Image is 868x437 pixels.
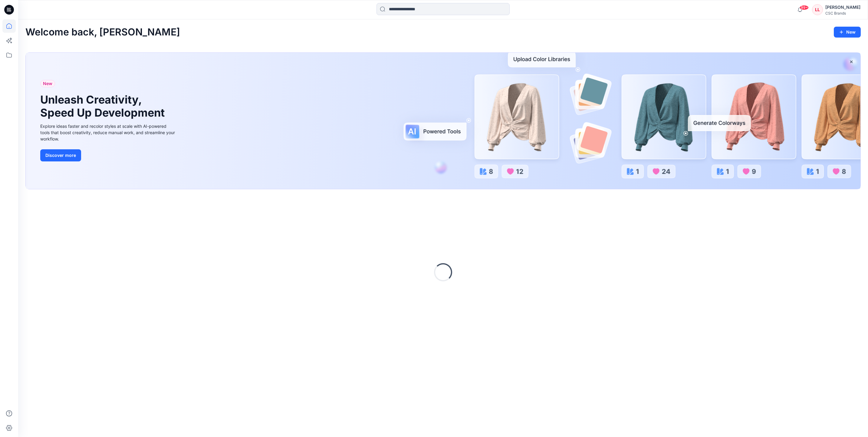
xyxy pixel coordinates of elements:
[25,27,180,38] h2: Welcome back, [PERSON_NAME]
[800,5,809,10] span: 99+
[834,27,861,38] button: New
[43,80,52,87] span: New
[812,4,823,15] div: LL
[825,4,860,11] div: [PERSON_NAME]
[40,149,81,161] button: Discover more
[40,149,176,161] a: Discover more
[825,11,860,15] div: CSC Brands
[40,93,167,119] h1: Unleash Creativity, Speed Up Development
[40,123,176,142] div: Explore ideas faster and recolor styles at scale with AI-powered tools that boost creativity, red...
